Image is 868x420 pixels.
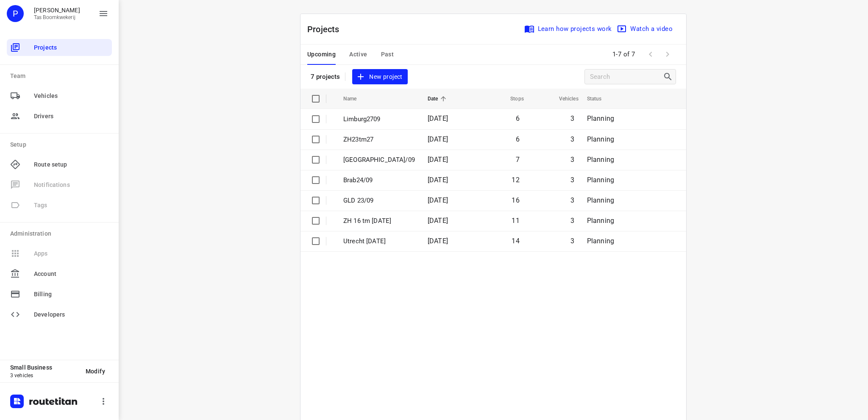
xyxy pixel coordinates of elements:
[516,114,520,122] span: 6
[570,156,574,164] span: 3
[570,114,574,122] span: 3
[587,114,614,122] span: Planning
[512,237,519,245] span: 14
[343,196,415,206] p: GLD 23/09
[34,92,108,100] span: Vehicles
[570,176,574,184] span: 3
[343,135,415,145] p: ZH23tm27
[7,108,112,125] div: Drivers
[659,46,676,63] span: Next Page
[428,156,448,164] span: [DATE]
[343,114,415,124] p: Limburg2709
[512,176,519,184] span: 12
[7,87,112,104] div: Vehicles
[7,306,112,323] div: Developers
[7,175,112,195] span: Available only on our Business plan
[587,94,613,104] span: Status
[499,94,524,104] span: Stops
[512,217,519,225] span: 11
[343,155,415,165] p: Utrecht26/09
[307,49,336,60] span: Upcoming
[79,364,112,379] button: Modify
[10,72,112,81] p: Team
[10,373,79,378] p: 3 vehicles
[10,140,112,149] p: Setup
[34,7,80,14] p: Peter Tas
[570,135,574,143] span: 3
[343,175,415,185] p: Brab24/09
[428,176,448,184] span: [DATE]
[352,69,407,85] button: New project
[34,14,80,20] p: Tas Boomkwekerij
[587,156,614,164] span: Planning
[7,286,112,303] div: Billing
[428,135,448,143] span: [DATE]
[570,237,574,245] span: 3
[10,364,79,371] p: Small Business
[34,160,108,169] span: Route setup
[428,237,448,245] span: [DATE]
[587,217,614,225] span: Planning
[34,310,108,319] span: Developers
[349,49,367,60] span: Active
[548,94,579,104] span: Vehicles
[357,72,402,82] span: New project
[86,368,105,375] span: Modify
[663,72,676,82] div: Search
[34,290,108,299] span: Billing
[590,70,663,83] input: Search projects
[516,135,520,143] span: 6
[428,217,448,225] span: [DATE]
[7,243,112,264] span: Available only on our Business plan
[428,114,448,122] span: [DATE]
[311,73,340,81] p: 7 projects
[343,94,368,104] span: Name
[587,135,614,143] span: Planning
[34,270,108,278] span: Account
[307,23,346,36] p: Projects
[10,229,112,238] p: Administration
[34,112,108,121] span: Drivers
[343,236,415,246] p: Utrecht 19 sept
[512,196,519,204] span: 16
[428,196,448,204] span: [DATE]
[7,156,112,173] div: Route setup
[7,39,112,56] div: Projects
[587,237,614,245] span: Planning
[343,216,415,226] p: ZH 16 tm 20 sept
[642,46,659,63] span: Previous Page
[516,156,520,164] span: 7
[7,5,24,22] div: P
[609,45,639,64] span: 1-7 of 7
[7,265,112,282] div: Account
[34,43,108,52] span: Projects
[587,176,614,184] span: Planning
[428,94,449,104] span: Date
[7,195,112,215] span: Available only on our Business plan
[570,196,574,204] span: 3
[570,217,574,225] span: 3
[381,49,394,60] span: Past
[587,196,614,204] span: Planning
